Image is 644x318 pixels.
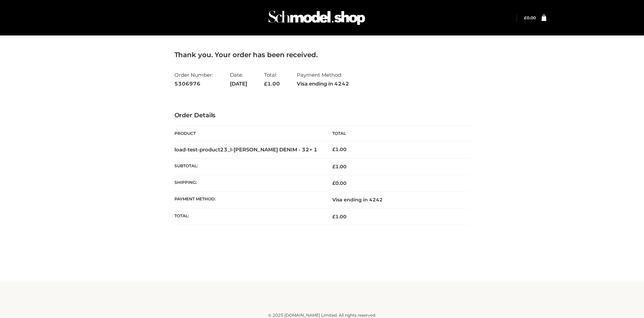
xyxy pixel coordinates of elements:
[174,51,470,59] h3: Thank you. Your order has been received.
[297,69,349,90] li: Payment Method:
[332,180,335,186] span: £
[174,192,322,208] th: Payment method:
[174,79,213,88] strong: 5306976
[174,175,322,192] th: Shipping:
[309,146,317,153] strong: × 1
[332,180,347,186] bdi: 0.00
[174,146,317,153] strong: load-test-product23_l-[PERSON_NAME] DENIM - 32
[174,112,470,119] h3: Order Details
[332,164,335,170] span: £
[230,69,247,90] li: Date:
[332,214,335,220] span: £
[332,164,347,170] span: 1.00
[264,80,280,87] span: 1.00
[266,4,367,31] img: Schmodel Admin 964
[332,214,347,220] span: 1.00
[230,79,247,88] strong: [DATE]
[174,158,322,175] th: Subtotal:
[174,208,322,225] th: Total:
[174,69,213,90] li: Order Number:
[322,192,470,208] td: Visa ending in 4242
[332,146,347,152] bdi: 1.00
[264,80,267,87] span: £
[524,15,536,20] bdi: 0.00
[174,126,322,141] th: Product
[524,15,527,20] span: £
[332,146,335,152] span: £
[297,79,349,88] strong: Visa ending in 4242
[322,126,470,141] th: Total
[264,69,280,90] li: Total:
[524,15,536,20] a: £0.00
